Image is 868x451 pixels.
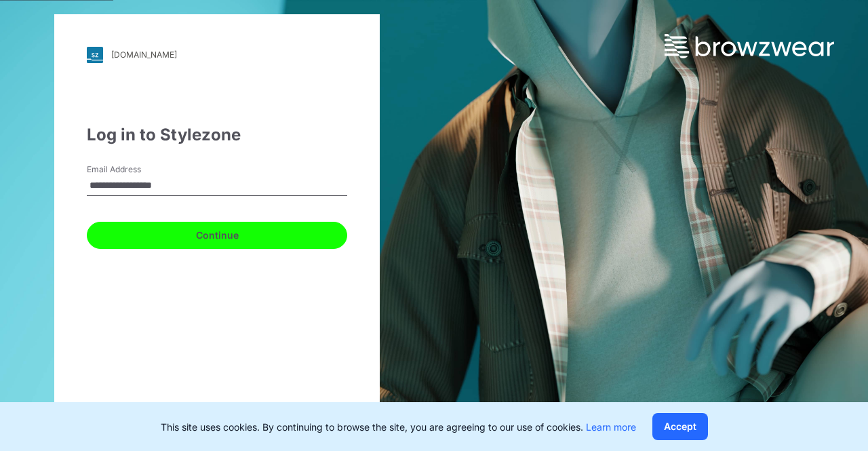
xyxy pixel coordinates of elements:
[87,47,103,63] img: svg+xml;base64,PHN2ZyB3aWR0aD0iMjgiIGhlaWdodD0iMjgiIHZpZXdCb3g9IjAgMCAyOCAyOCIgZmlsbD0ibm9uZSIgeG...
[87,47,347,63] a: [DOMAIN_NAME]
[87,222,347,249] button: Continue
[665,34,834,58] img: browzwear-logo.73288ffb.svg
[652,413,708,440] button: Accept
[586,421,636,433] a: Learn more
[161,420,636,434] p: This site uses cookies. By continuing to browse the site, you are agreeing to our use of cookies.
[87,123,347,147] div: Log in to Stylezone
[87,163,182,176] label: Email Address
[111,50,177,60] div: [DOMAIN_NAME]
